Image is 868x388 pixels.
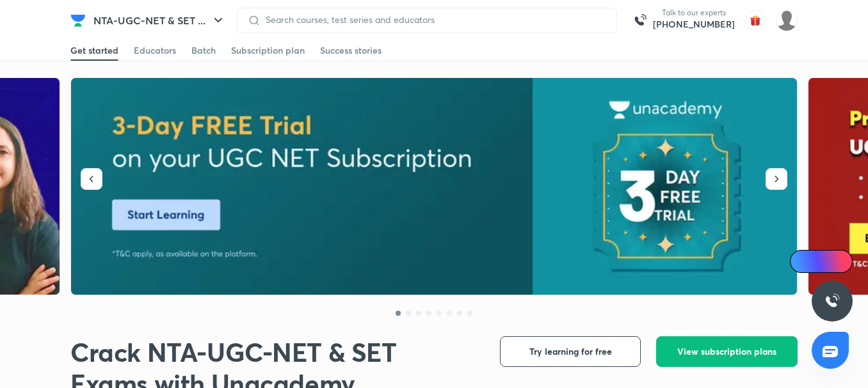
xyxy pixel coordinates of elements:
img: ttu [824,293,840,309]
div: Success stories [320,44,382,57]
div: Batch [191,44,216,57]
a: Ai Doubts [790,250,853,273]
span: Try learning for free [529,345,612,358]
a: Subscription plan [231,40,305,61]
button: View subscription plans [656,336,798,367]
a: Educators [134,40,176,61]
img: avatar [745,10,766,31]
a: Success stories [320,40,382,61]
img: Company Logo [70,13,86,28]
a: Batch [191,40,216,61]
img: Icon [798,256,808,267]
img: call-us [627,8,653,33]
input: Search courses, test series and educators [261,15,606,25]
img: Diksha Mishra [776,10,798,31]
button: NTA-UGC-NET & SET ... [86,8,234,33]
div: Educators [134,44,176,57]
a: [PHONE_NUMBER] [653,18,735,31]
div: Subscription plan [231,44,305,57]
a: Get started [70,40,118,61]
span: View subscription plans [677,345,776,358]
span: Ai Doubts [811,256,845,267]
button: Try learning for free [500,336,641,367]
div: Get started [70,44,118,57]
p: Talk to our experts [653,8,735,18]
